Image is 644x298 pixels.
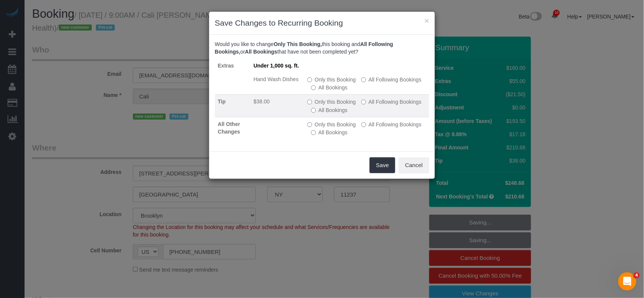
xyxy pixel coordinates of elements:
td: Under 1,000 sq. ft. [251,59,304,72]
label: All other bookings in the series will remain the same. [307,76,356,83]
b: Only This Booking, [274,41,322,47]
td: Hand Wash Dishes [251,72,304,95]
button: Save [370,157,395,173]
label: This and all the bookings after it will be changed. [361,121,422,128]
button: × [425,17,429,25]
input: All Bookings [311,85,316,90]
strong: Tip [218,98,226,104]
input: All Bookings [311,130,316,135]
input: All Bookings [311,108,316,113]
strong: Extras [218,63,234,69]
p: Would you like to change this booking and or that have not been completed yet? [215,40,429,55]
label: This and all the bookings after it will be changed. [361,98,422,106]
input: All Following Bookings [361,122,366,127]
input: All Following Bookings [361,77,366,82]
input: Only this Booking [307,100,312,104]
span: 4 [634,272,640,278]
label: All bookings that have not been completed yet will be changed. [311,106,348,114]
label: All other bookings in the series will remain the same. [307,121,356,128]
b: All Bookings [245,49,277,55]
td: $38.00 [251,95,304,117]
label: All other bookings in the series will remain the same. [307,98,356,106]
iframe: Intercom live chat [618,272,636,290]
label: This and all the bookings after it will be changed. [361,76,422,83]
input: Only this Booking [307,122,312,127]
label: All bookings that have not been completed yet will be changed. [311,129,348,136]
label: All bookings that have not been completed yet will be changed. [311,84,348,91]
h3: Save Changes to Recurring Booking [215,17,429,29]
input: Only this Booking [307,77,312,82]
input: All Following Bookings [361,100,366,104]
strong: All Other Changes [218,121,240,135]
button: Cancel [399,157,429,173]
